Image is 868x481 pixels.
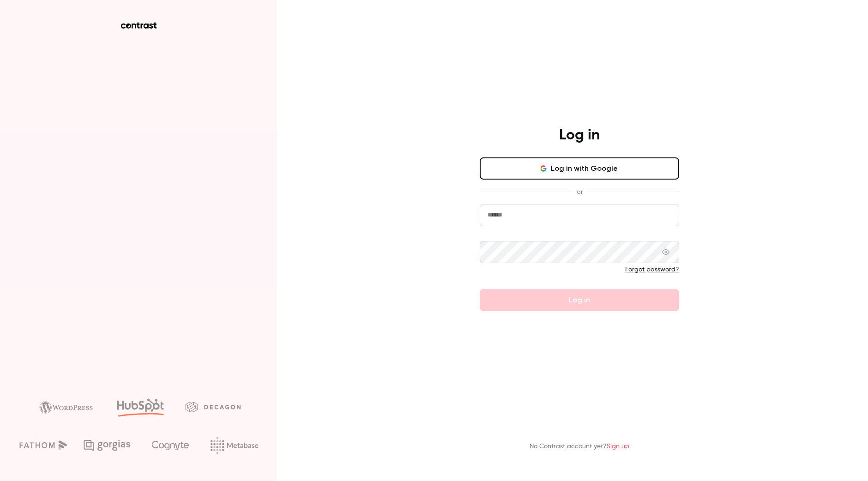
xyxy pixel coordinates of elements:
a: Sign up [607,443,629,450]
button: Log in with Google [480,157,679,180]
img: decagon [185,402,241,412]
p: No Contrast account yet? [530,442,629,451]
span: or [572,187,587,197]
a: Forgot password? [625,266,679,273]
h4: Log in [559,126,600,144]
